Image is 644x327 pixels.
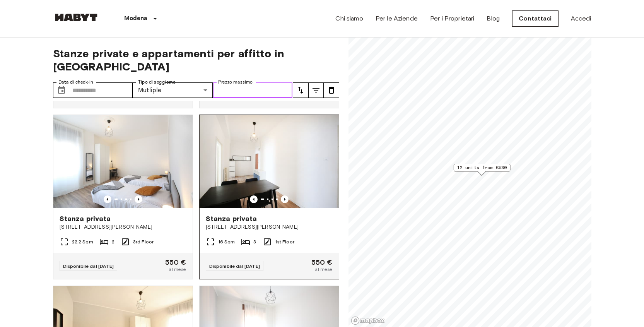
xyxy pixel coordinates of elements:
[165,259,186,266] span: 550 €
[53,47,339,73] span: Stanze private e appartamenti per affitto in [GEOGRAPHIC_DATA]
[351,316,385,325] a: Mapbox logo
[206,214,257,223] span: Stanza privata
[199,115,339,279] a: Marketing picture of unit IT-22-001-001-02HPrevious imagePrevious imageStanza privata[STREET_ADDR...
[253,238,256,245] span: 3
[218,238,235,245] span: 16 Sqm
[104,195,111,203] button: Previous image
[60,214,111,223] span: Stanza privata
[376,14,418,23] a: Per le Aziende
[315,266,332,273] span: al mese
[169,266,186,273] span: al mese
[124,14,148,23] p: Modena
[53,14,99,21] img: Habyt
[293,82,308,98] button: tune
[135,195,142,203] button: Previous image
[453,164,510,176] div: Map marker
[53,115,193,208] img: Marketing picture of unit IT-22-001-020-01H
[512,10,559,27] a: Contattaci
[335,14,363,23] a: Chi siamo
[457,164,507,171] span: 12 units from €530
[281,195,289,203] button: Previous image
[54,82,69,98] button: Choose date
[324,82,339,98] button: tune
[138,79,176,86] label: Tipo di soggiorno
[275,238,294,245] span: 1st Floor
[53,115,193,279] a: Marketing picture of unit IT-22-001-020-01HPrevious imagePrevious imageStanza privata[STREET_ADDR...
[487,14,500,23] a: Blog
[206,223,333,231] span: [STREET_ADDRESS][PERSON_NAME]
[430,14,475,23] a: Per i Proprietari
[218,79,253,86] label: Prezzo massimo
[58,79,93,86] label: Data di check-in
[63,263,114,269] span: Disponibile dal [DATE]
[571,14,591,23] a: Accedi
[209,263,260,269] span: Disponibile dal [DATE]
[311,259,333,266] span: 550 €
[60,223,186,231] span: [STREET_ADDRESS][PERSON_NAME]
[308,82,324,98] button: tune
[72,238,93,245] span: 22.2 Sqm
[250,195,258,203] button: Previous image
[112,238,114,245] span: 2
[133,238,154,245] span: 3rd Floor
[200,115,339,208] img: Marketing picture of unit IT-22-001-001-02H
[133,82,213,98] div: Mutliple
